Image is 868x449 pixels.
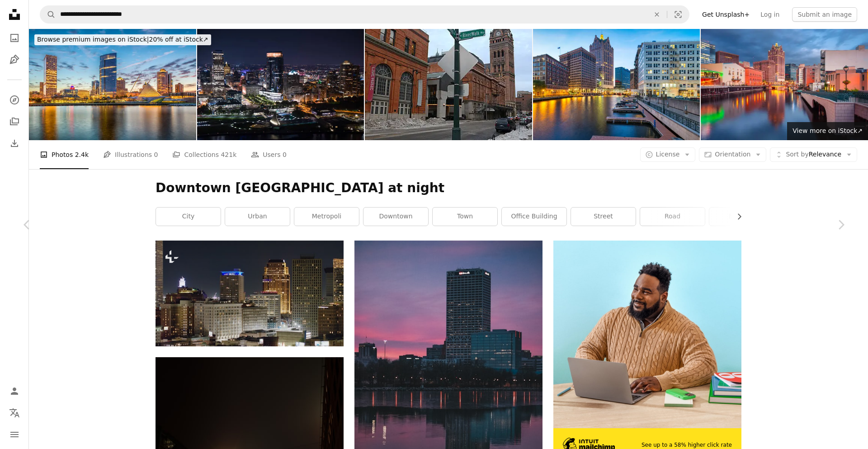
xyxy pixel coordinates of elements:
[533,29,700,140] img: Downtown Milwaukee Wisconsin Night River USA
[786,151,808,158] span: Sort by
[156,289,344,298] a: Drone Shot of Downtown New Orleans at Night
[5,91,24,109] a: Explore
[502,208,566,226] a: office building
[156,241,344,346] img: Drone Shot of Downtown New Orleans at Night
[787,122,868,140] a: View more on iStock↗
[5,425,24,444] button: Menu
[156,180,741,196] h1: Downtown [GEOGRAPHIC_DATA] at night
[29,29,196,140] img: Milwaukee, Wisconsin, USA Skyline
[709,208,774,226] a: building
[363,208,428,226] a: downtown
[154,150,158,160] span: 0
[755,7,785,22] a: Log in
[814,181,868,268] a: Next
[571,208,636,226] a: street
[225,208,290,226] a: urban
[656,151,680,158] span: License
[640,147,696,162] button: License
[715,151,750,158] span: Orientation
[5,51,24,69] a: Illustrations
[5,29,24,47] a: Photos
[40,5,689,24] form: Find visuals sitewide
[172,140,236,169] a: Collections 421k
[731,208,741,226] button: scroll list to the right
[667,6,689,23] button: Visual search
[553,241,741,428] img: file-1722962830841-dea897b5811bimage
[640,208,705,226] a: road
[642,441,732,449] span: See up to a 58% higher click rate
[697,7,755,22] a: Get Unsplash+
[5,134,24,152] a: Download History
[647,6,667,23] button: Clear
[354,378,542,386] a: a city skyline is reflected in a body of water
[770,147,857,162] button: Sort byRelevance
[251,140,287,169] a: Users 0
[103,140,158,169] a: Illustrations 0
[197,29,364,140] img: Drone Shot of Lakefront Office Towers in East Town Milwaukee at Nightfall
[221,150,236,160] span: 421k
[5,382,24,400] a: Log in / Sign up
[786,150,841,159] span: Relevance
[699,147,766,162] button: Orientation
[5,113,24,131] a: Collections
[29,29,217,51] a: Browse premium images on iStock|20% off at iStock↗
[365,29,532,140] img: Milwaukee skyline, located on Lake Michigan in Wisconsin, USA,
[433,208,497,226] a: town
[701,29,868,140] img: Milwaukee, Wisconsin, USA.
[283,150,287,160] span: 0
[793,127,863,134] span: View more on iStock ↗
[40,6,56,23] button: Search Unsplash
[156,208,221,226] a: city
[5,404,24,422] button: Language
[34,34,211,45] div: 20% off at iStock ↗
[37,36,149,43] span: Browse premium images on iStock |
[294,208,359,226] a: metropoli
[792,7,857,22] button: Submit an image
